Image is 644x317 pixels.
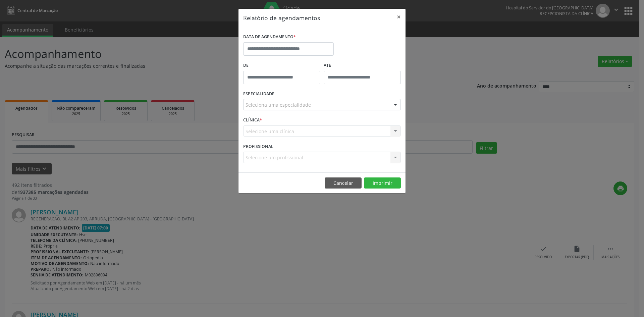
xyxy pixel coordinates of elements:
[243,89,274,99] label: ESPECIALIDADE
[324,60,401,71] label: ATÉ
[246,101,311,108] span: Seleciona uma especialidade
[243,32,296,42] label: DATA DE AGENDAMENTO
[325,177,362,189] button: Cancelar
[243,13,320,22] h5: Relatório de agendamentos
[243,141,273,152] label: PROFISSIONAL
[243,115,262,125] label: CLÍNICA
[392,9,406,25] button: Close
[364,177,401,189] button: Imprimir
[243,60,320,71] label: De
